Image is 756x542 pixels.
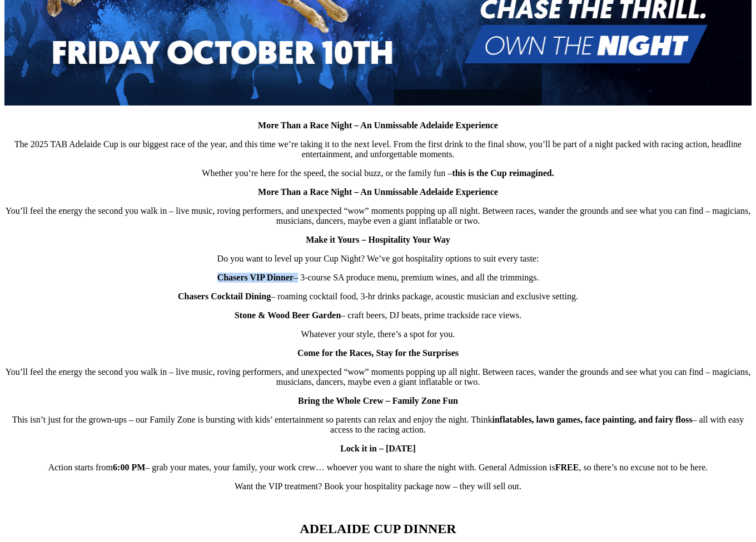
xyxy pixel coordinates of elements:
[4,367,752,387] p: You’ll feel the energy the second you walk in – live music, roving performers, and unexpected “wo...
[258,187,498,197] strong: More Than a Race Night – An Unmissable Adelaide Experience
[452,168,554,178] strong: this is the Cup reimagined.
[235,310,341,320] strong: Stone & Wood Beer Garden
[217,273,294,282] strong: Chasers VIP Dinner
[297,348,459,358] strong: Come for the Races, Stay for the Surprises
[4,206,752,226] p: You’ll feel the energy the second you walk in – live music, roving performers, and unexpected “wo...
[4,329,752,339] p: Whatever your style, there’s a spot for you.
[492,415,692,424] strong: inflatables, lawn games, face painting, and fairy floss
[113,463,117,472] strong: 6
[4,168,752,178] p: Whether you’re here for the speed, the social buzz, or the family fun –
[117,463,145,472] strong: :00 PM
[298,396,458,405] strong: Bring the Whole Crew – Family Zone Fun
[306,235,450,244] strong: Make it Yours – Hospitality Your Way
[4,292,752,302] p: – roaming cocktail food, 3-hr drinks package, acoustic musician and exclusive setting.
[258,121,498,130] strong: More Than a Race Night – An Unmissable Adelaide Experience
[4,310,752,320] p: – craft beers, DJ beats, prime trackside race views.
[4,521,752,536] h2: ADELAIDE CUP DINNER
[4,139,752,159] p: The 2025 TAB Adelaide Cup is our biggest race of the year, and this time we’re taking it to the n...
[4,254,752,264] p: Do you want to level up your Cup Night? We’ve got hospitality options to suit every taste:
[4,481,752,491] p: Want the VIP treatment? Book your hospitality package now – they will sell out.
[555,463,579,472] strong: FREE
[4,415,752,435] p: This isn’t just for the grown-ups – our Family Zone is bursting with kids’ entertainment so paren...
[340,444,416,453] strong: Lock it in – [DATE]
[4,273,752,283] p: – 3-course SA produce menu, premium wines, and all the trimmings.
[4,463,752,473] p: Action starts from – grab your mates, your family, your work crew… whoever you want to share the ...
[178,292,271,301] strong: Chasers Cocktail Dining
